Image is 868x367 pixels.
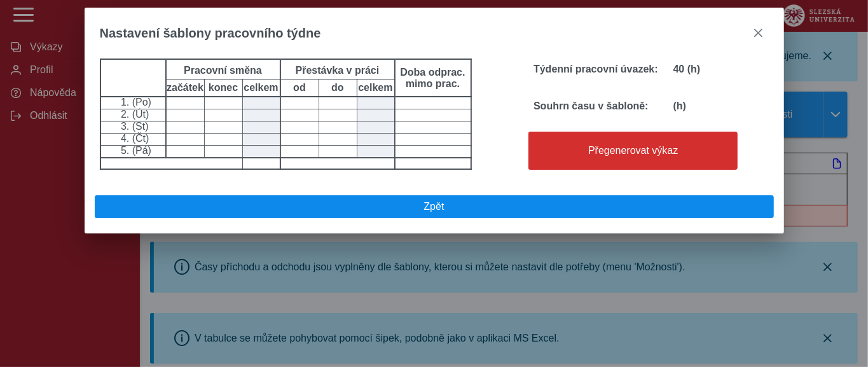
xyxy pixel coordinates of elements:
span: Zpět [100,201,768,212]
button: close [748,23,769,43]
b: konec [205,82,242,93]
b: Pracovní směna [184,65,262,76]
span: 2. (Út) [118,109,149,120]
span: 1. (Po) [118,97,151,107]
b: do [319,82,357,93]
b: Souhrn času v šabloně: [534,100,648,111]
span: 5. (Pá) [118,145,151,156]
b: celkem [243,82,280,93]
span: Nastavení šablony pracovního týdne [100,26,321,41]
b: Týdenní pracovní úvazek: [534,64,658,74]
span: 3. (St) [118,121,149,132]
b: 40 (h) [673,64,701,74]
b: začátek [167,82,204,93]
b: celkem [357,82,394,93]
b: od [281,82,319,93]
span: 4. (Čt) [118,133,149,144]
b: Doba odprac. mimo prac. [398,67,468,90]
button: Zpět [95,195,774,218]
b: (h) [673,100,686,111]
span: Přegenerovat výkaz [534,145,732,156]
button: Přegenerovat výkaz [528,132,738,170]
b: Přestávka v práci [296,65,380,76]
